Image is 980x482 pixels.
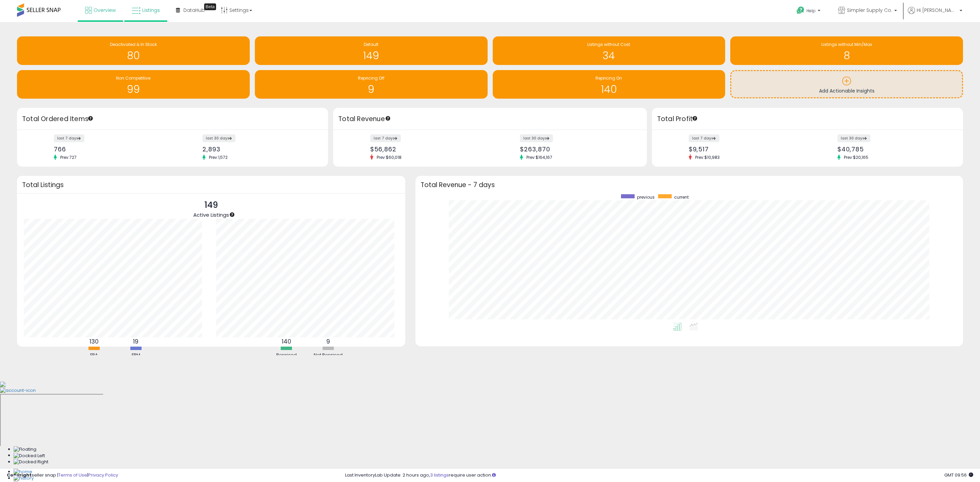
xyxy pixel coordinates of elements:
[689,146,802,153] div: $9,517
[266,352,307,359] div: Repriced
[908,7,962,22] a: Hi [PERSON_NAME]
[821,41,872,47] span: Listings without Min/Max
[20,84,246,95] h1: 99
[14,469,32,475] img: Home
[370,134,401,142] label: last 7 days
[54,134,84,142] label: last 7 days
[493,70,725,99] a: Repricing On 140
[520,134,553,142] label: last 30 days
[373,154,405,160] span: Prev: $60,018
[193,211,229,218] span: Active Listings
[385,115,391,121] div: Tooltip anchor
[496,84,722,95] h1: 140
[206,154,231,160] span: Prev: 1,572
[133,337,138,346] b: 19
[229,212,235,218] div: Tooltip anchor
[183,7,205,14] span: DataHub
[282,337,291,346] b: 140
[255,36,488,65] a: Default 149
[840,154,872,160] span: Prev: $20,165
[94,7,116,14] span: Overview
[496,50,722,61] h1: 34
[637,194,655,200] span: previous
[17,36,250,65] a: Deactivated & In Stock 80
[689,134,719,142] label: last 7 days
[14,453,45,459] img: Docked Left
[110,41,157,47] span: Deactivated & In Stock
[54,146,167,153] div: 766
[193,199,229,212] p: 149
[837,146,951,153] div: $40,785
[115,352,156,359] div: FBM
[204,3,216,10] div: Tooltip anchor
[587,41,630,47] span: Listings without Cost
[917,7,958,14] span: Hi [PERSON_NAME]
[791,1,827,22] a: Help
[364,41,378,47] span: Default
[520,146,635,153] div: $263,870
[14,475,34,482] img: History
[326,337,330,346] b: 9
[806,8,816,14] span: Help
[731,71,962,97] a: Add Actionable Insights
[22,182,400,187] h3: Total Listings
[308,352,349,359] div: Not Repriced
[258,50,484,61] h1: 149
[819,87,875,94] span: Add Actionable Insights
[837,134,870,142] label: last 30 days
[89,337,99,346] b: 130
[692,115,698,121] div: Tooltip anchor
[255,70,488,99] a: Repricing Off 9
[595,75,622,81] span: Repricing On
[657,114,958,124] h3: Total Profit
[116,75,150,81] span: Non Competitive
[202,146,316,153] div: 2,893
[796,6,805,15] i: Get Help
[87,115,94,121] div: Tooltip anchor
[523,154,556,160] span: Prev: $164,167
[847,7,892,14] span: Simpler Supply Co.
[730,36,963,65] a: Listings without Min/Max 8
[73,352,114,359] div: FBA
[22,114,323,124] h3: Total Ordered Items
[57,154,80,160] span: Prev: 727
[20,50,246,61] h1: 80
[14,446,36,453] img: Floating
[17,70,250,99] a: Non Competitive 99
[338,114,642,124] h3: Total Revenue
[421,182,958,187] h3: Total Revenue - 7 days
[674,194,689,200] span: current
[202,134,235,142] label: last 30 days
[692,154,723,160] span: Prev: $10,983
[358,75,385,81] span: Repricing Off
[142,7,160,14] span: Listings
[14,459,48,465] img: Docked Right
[493,36,725,65] a: Listings without Cost 34
[258,84,484,95] h1: 9
[370,146,485,153] div: $56,862
[734,50,960,61] h1: 8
